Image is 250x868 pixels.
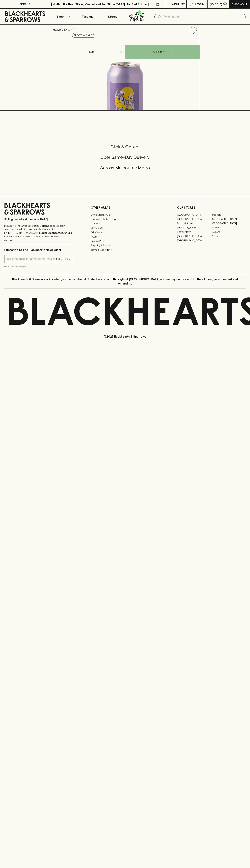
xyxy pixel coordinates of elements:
[4,144,246,150] h5: Click & Collect
[50,9,75,24] button: Shop
[177,205,246,210] p: OUR STORES
[177,234,211,238] a: [GEOGRAPHIC_DATA]
[91,235,159,239] a: FAQ's
[91,217,159,221] a: Business & Bulk Gifting
[4,248,73,252] p: Subscribe to The Blackhearts Newsletter
[7,277,243,286] p: Blackhearts & Sparrows acknowledges the traditional Custodians of land throughout [GEOGRAPHIC_DAT...
[56,14,64,19] p: Shop
[72,33,95,38] button: Add to wishlist
[91,230,159,235] a: Gift Cards
[195,2,204,6] p: Login
[4,218,73,221] p: Sibling owned and run since [DATE]
[211,230,246,234] a: Geelong
[177,225,211,230] a: [PERSON_NAME]
[4,154,246,160] h5: Uber Same-Day Delivery
[82,14,93,19] p: Tastings
[163,14,243,20] input: Try "Pinot noir"
[177,238,211,243] a: [GEOGRAPHIC_DATA]
[91,248,159,252] a: Terms & Conditions
[55,255,73,263] button: SUBSCRIBE
[91,221,159,226] a: Careers
[4,130,246,189] div: Call to action block
[100,9,125,24] a: Stores
[75,9,100,24] a: Tastings
[153,50,172,54] p: ADD TO CART
[177,230,211,234] a: Fitzroy North
[19,2,31,6] p: FIND US
[177,221,211,225] a: Brunswick West
[53,28,61,31] a: HOME
[231,2,247,6] p: Checkout
[91,205,159,210] p: OTHER AREAS
[211,213,246,217] a: Braddon
[7,256,55,262] input: e.g. jane@blackheartsandsparrows.com.au
[188,26,198,35] button: Add to wishlist
[177,217,211,221] a: [GEOGRAPHIC_DATA]
[224,3,226,5] p: 0
[64,28,72,31] a: SHOP
[211,234,246,238] a: Prahran
[211,217,246,221] a: [GEOGRAPHIC_DATA]
[39,231,72,234] strong: Liquor License #32064953
[91,226,159,230] a: Contact Us
[4,265,73,268] p: We will never spam you
[125,45,200,59] button: ADD TO CART
[211,221,246,225] a: [GEOGRAPHIC_DATA]
[4,165,246,171] h5: Across Melbourne Metro
[211,225,246,230] a: Fitzroy
[91,213,159,217] a: Bottle Drop FAQ's
[177,213,211,217] a: [GEOGRAPHIC_DATA]
[50,37,200,110] img: 32305.png
[56,257,71,261] p: SUBSCRIBE
[89,50,95,54] p: Can
[108,14,117,19] p: Stores
[210,2,218,6] p: $0.00
[4,224,73,242] p: It is against the law to sell or supply alcohol to, or to obtain alcohol on behalf of a person un...
[88,48,125,55] div: Can
[91,243,159,248] a: Shipping Information
[91,239,159,243] a: Privacy Policy
[172,2,185,6] p: Wishlist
